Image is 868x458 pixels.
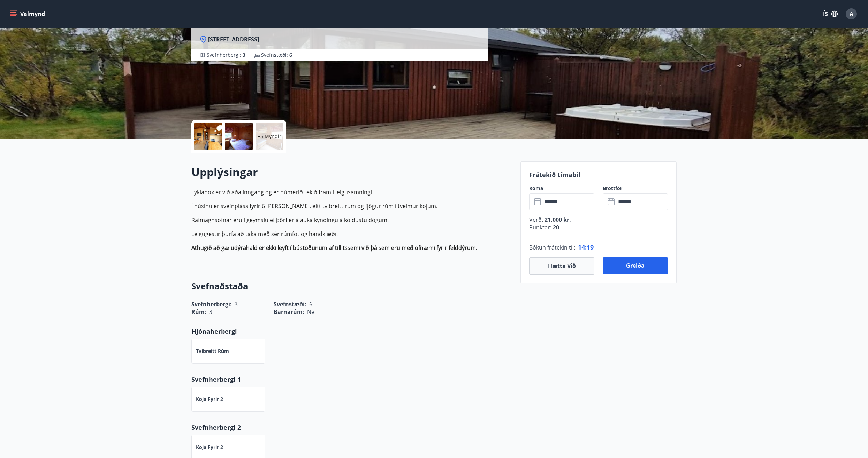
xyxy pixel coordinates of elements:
[578,243,587,251] span: 14 :
[196,396,223,403] p: Koja fyrir 2
[207,52,245,58] span: Svefnherbergi :
[191,202,512,210] p: Í húsinu er svefnpláss fyrir 6 [PERSON_NAME], eitt tvíbreitt rúm og fjögur rúm í tveimur kojum.
[274,308,304,316] span: Barnarúm :
[208,35,259,43] span: [STREET_ADDRESS]
[191,244,477,252] strong: Athugið að gæludýrahald er ekki leyft í bústöðunum af tillitssemi við þá sem eru með ofnæmi fyrir...
[551,223,559,231] span: 20
[191,280,512,292] h3: Svefnaðstaða
[196,348,229,355] p: Tvíbreitt rúm
[850,10,853,18] span: A
[243,52,245,58] span: 3
[191,375,512,384] p: Svefnherbergi 1
[261,52,292,58] span: Svefnstæði :
[191,188,512,196] p: Lyklabox er við aðalinngang og er númerið tekið fram í leigusamningi.
[258,133,281,140] p: +5 Myndir
[196,444,223,451] p: Koja fyrir 2
[191,216,512,224] p: Rafmagnsofnar eru í geymslu ef þörf er á auka kyndingu á köldustu dögum.
[603,185,668,192] label: Brottför
[543,216,571,223] span: 21.000 kr.
[289,52,292,58] span: 6
[587,243,594,251] span: 19
[209,308,212,316] span: 3
[529,170,668,179] p: Frátekið tímabil
[307,308,316,316] span: Nei
[529,243,575,252] span: Bókun frátekin til :
[819,8,842,20] button: ÍS
[191,164,512,180] h2: Upplýsingar
[8,8,48,20] button: menu
[529,216,668,223] p: Verð :
[529,257,594,275] button: Hætta við
[191,423,512,432] p: Svefnherbergi 2
[603,257,668,274] button: Greiða
[843,6,860,22] button: A
[529,223,668,231] p: Punktar :
[191,327,512,336] p: Hjónaherbergi
[529,185,594,192] label: Koma
[191,308,206,316] span: Rúm :
[191,230,512,238] p: Leigugestir þurfa að taka með sér rúmföt og handklæði.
